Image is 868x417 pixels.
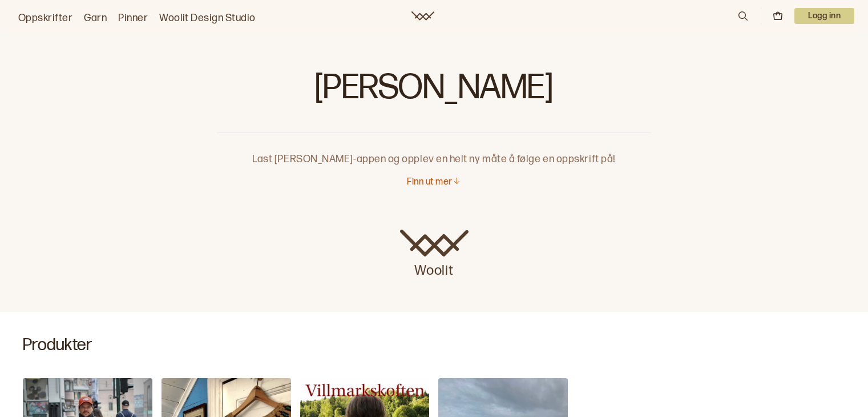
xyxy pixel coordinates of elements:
p: Finn ut mer [407,177,452,189]
a: Garn [84,10,107,26]
p: Last [PERSON_NAME]-appen og opplev en helt ny måte å følge en oppskrift på! [217,133,651,167]
img: Woolit [400,230,469,257]
a: Woolit [411,11,434,21]
button: User dropdown [794,8,854,24]
button: Finn ut mer [407,177,461,189]
a: Oppskrifter [18,10,72,26]
h1: [PERSON_NAME] [217,69,651,114]
p: Woolit [400,257,469,280]
a: Pinner [118,10,148,26]
a: Woolit Design Studio [159,10,256,26]
a: Woolit [400,230,469,280]
p: Logg inn [794,8,854,24]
